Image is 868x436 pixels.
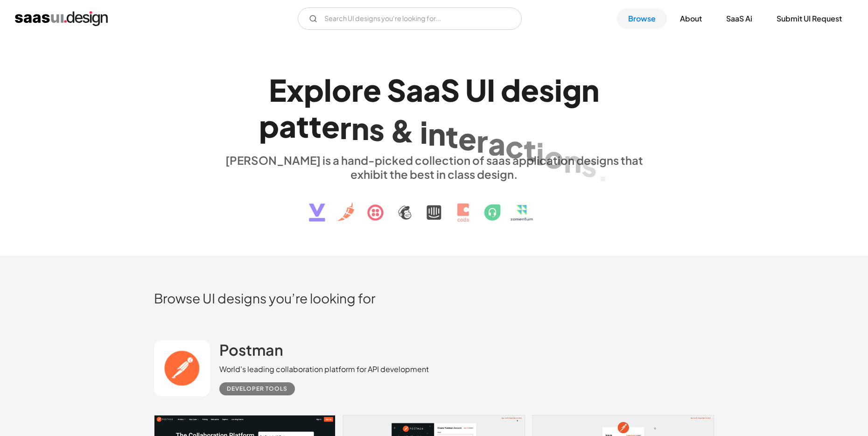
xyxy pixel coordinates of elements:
div: S [387,72,406,108]
form: Email Form [298,7,522,30]
div: t [446,118,458,154]
div: i [420,114,428,150]
h1: Explore SaaS UI design patterns & interactions. [219,72,649,144]
div: a [279,108,296,144]
div: t [524,132,536,168]
a: About [669,8,713,29]
div: . [597,151,609,187]
h2: Postman [219,340,283,359]
div: & [390,113,414,148]
div: i [536,135,544,171]
div: t [309,108,322,144]
div: o [544,139,564,175]
input: Search UI designs you're looking for... [298,7,522,30]
div: [PERSON_NAME] is a hand-picked collection of saas application designs that exhibit the best in cl... [219,153,649,181]
div: n [428,116,446,152]
div: U [465,72,487,108]
a: SaaS Ai [715,8,763,29]
a: Browse [617,8,667,29]
div: I [487,72,495,108]
div: E [269,72,287,108]
div: t [296,108,309,144]
h2: Browse UI designs you’re looking for [154,290,714,306]
div: a [423,72,441,108]
div: s [539,72,554,108]
div: Developer tools [227,383,287,394]
div: n [351,110,369,146]
div: e [458,120,476,156]
div: e [322,108,340,144]
a: Submit UI Request [765,8,853,29]
div: s [581,147,597,183]
div: S [441,72,460,108]
div: c [505,128,524,164]
div: i [554,72,562,108]
div: p [259,108,279,144]
div: a [406,72,423,108]
div: World's leading collaboration platform for API development [219,364,429,375]
div: e [363,72,381,108]
img: text, icon, saas logo [293,181,575,230]
div: g [562,72,581,108]
div: r [340,109,351,145]
div: n [581,72,599,108]
div: e [521,72,539,108]
div: d [501,72,521,108]
div: a [488,126,505,162]
div: l [324,72,332,108]
div: r [351,72,363,108]
a: Postman [219,340,283,364]
div: p [304,72,324,108]
div: o [332,72,351,108]
div: x [287,72,304,108]
div: s [369,111,385,147]
a: home [15,11,108,26]
div: n [564,143,581,179]
div: r [476,123,488,159]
